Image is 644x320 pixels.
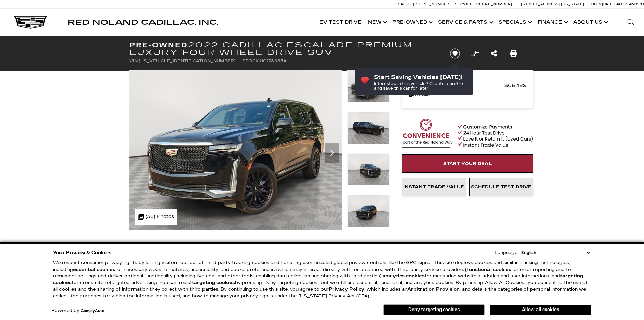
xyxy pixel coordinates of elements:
strong: analytics cookies [382,273,425,279]
a: About Us [570,9,610,36]
span: VIN: [129,59,139,63]
span: Service: [455,2,474,6]
a: Finance [534,9,570,36]
select: Language Select [520,249,591,256]
button: Deny targeting cookies [383,304,485,315]
a: Service & Parts [435,9,495,36]
a: Red Noland Cadillac, Inc. [68,19,218,26]
span: Schedule Test Drive [471,184,531,190]
a: Print this Pre-Owned 2022 Cadillac Escalade Premium Luxury Four Wheel Drive SUV [510,49,517,58]
span: [PHONE_NUMBER] [413,2,451,6]
img: Cadillac Dark Logo with Cadillac White Text [14,16,47,29]
button: Save vehicle [448,48,462,59]
p: We respect consumer privacy rights by letting visitors opt out of third-party tracking cookies an... [53,260,591,299]
a: [STREET_ADDRESS][US_STATE] [521,2,585,6]
button: Allow all cookies [490,305,591,315]
img: Used 2022 Black Raven Cadillac Premium Luxury image 1 [129,70,342,230]
span: Your Privacy & Cookies [53,248,112,257]
strong: functional cookies [467,267,511,272]
span: [US_VEHICLE_IDENTIFICATION_NUMBER] [139,59,236,63]
a: New [365,9,389,36]
span: Red [PERSON_NAME] [408,81,504,90]
h1: 2022 Cadillac Escalade Premium Luxury Four Wheel Drive SUV [129,41,439,56]
span: Open [DATE] [591,2,614,6]
span: Red Noland Cadillac, Inc. [68,18,218,26]
strong: Pre-Owned [129,41,188,49]
button: Compare Vehicle [470,48,480,59]
span: UC178963A [260,59,287,63]
strong: Arbitration Provision [407,286,460,292]
span: Sales: [398,2,412,6]
a: EV Test Drive [316,9,365,36]
a: Pre-Owned [389,9,435,36]
strong: essential cookies [73,267,115,272]
span: $68,189 [504,81,527,90]
strong: targeting cookies [192,280,235,285]
a: Details [408,90,527,100]
img: Used 2022 Black Raven Cadillac Premium Luxury image 3 [347,153,390,186]
span: Start Your Deal [443,161,492,166]
img: Used 2022 Black Raven Cadillac Premium Luxury image 4 [347,195,390,227]
span: Sales: [614,2,626,6]
strong: targeting cookies [53,273,583,285]
a: Schedule Test Drive [469,178,533,196]
div: Language: [495,251,518,255]
span: Stock: [242,59,260,63]
a: Instant Trade Value [402,178,466,196]
div: Next [325,143,339,163]
img: Used 2022 Black Raven Cadillac Premium Luxury image 1 [347,70,390,102]
a: Red [PERSON_NAME] $68,189 [408,81,527,90]
div: (36) Photos [135,209,177,225]
span: Instant Trade Value [403,184,464,190]
a: ComplyAuto [81,309,104,313]
a: Share this Pre-Owned 2022 Cadillac Escalade Premium Luxury Four Wheel Drive SUV [491,49,497,58]
div: Powered by [51,308,104,313]
img: Used 2022 Black Raven Cadillac Premium Luxury image 2 [347,112,390,144]
span: 9 AM-6 PM [626,2,644,6]
a: Privacy Policy [329,286,364,292]
a: Sales: [PHONE_NUMBER] [398,2,453,6]
a: Start Your Deal [402,154,533,173]
span: [PHONE_NUMBER] [475,2,512,6]
a: Specials [495,9,534,36]
a: Service: [PHONE_NUMBER] [453,2,514,6]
